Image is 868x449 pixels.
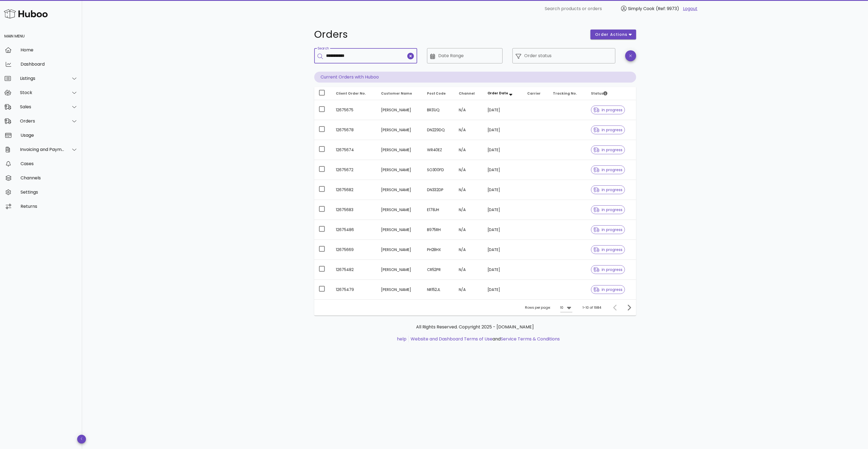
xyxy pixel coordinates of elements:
div: 10 [560,305,564,310]
td: [PERSON_NAME] [377,240,423,260]
h1: Orders [314,30,584,39]
td: [PERSON_NAME] [377,280,423,299]
td: [DATE] [483,260,523,280]
td: BR31JQ [423,100,455,120]
td: N/A [455,200,483,220]
span: Post Code [427,91,446,96]
td: SO300FD [423,160,455,180]
div: Invoicing and Payments [20,147,65,152]
div: Returns [21,204,78,209]
td: N/A [455,240,483,260]
a: Website and Dashboard Terms of Use [411,336,492,342]
a: Service Terms & Conditions [501,336,560,342]
p: All Rights Reserved. Copyright 2025 - [DOMAIN_NAME] [319,324,632,330]
td: [DATE] [483,220,523,240]
td: B975RH [423,220,455,240]
div: 1-10 of 1984 [583,305,602,310]
td: [DATE] [483,100,523,120]
span: in progress [593,148,622,152]
span: in progress [593,108,622,112]
td: [DATE] [483,160,523,180]
span: in progress [593,168,622,172]
div: Stock [20,90,65,95]
td: 12675669 [332,240,377,260]
td: N/A [455,120,483,140]
td: [DATE] [483,140,523,160]
div: Home [21,47,78,53]
a: help [397,336,406,342]
span: Carrier [527,91,541,96]
span: Customer Name [381,91,412,96]
td: DN332DP [423,180,455,200]
td: N/A [455,260,483,280]
td: [DATE] [483,240,523,260]
button: order actions [590,30,636,39]
td: 12675672 [332,160,377,180]
div: Rows per page: [525,300,572,316]
td: [PERSON_NAME] [377,200,423,220]
div: Cases [21,161,78,166]
td: 12675675 [332,100,377,120]
th: Client Order No. [332,87,377,100]
span: Channel [459,91,475,96]
td: N/A [455,280,483,299]
img: Huboo Logo [4,8,48,20]
span: in progress [593,188,622,192]
span: in progress [593,268,622,272]
td: N/A [455,100,483,120]
div: Dashboard [21,62,78,67]
span: Client Order No. [336,91,366,96]
td: 12675486 [332,220,377,240]
div: Orders [20,118,65,124]
td: 12675682 [332,180,377,200]
button: Next page [624,303,634,313]
span: (Ref: 9973) [656,5,679,12]
td: 12675683 [332,200,377,220]
span: Status [591,91,607,96]
th: Order Date: Sorted descending. Activate to remove sorting. [483,87,523,100]
td: [PERSON_NAME] [377,140,423,160]
th: Tracking No. [549,87,587,100]
span: order actions [595,32,628,37]
th: Status [587,87,636,100]
td: [PERSON_NAME] [377,180,423,200]
td: [DATE] [483,280,523,299]
td: [DATE] [483,200,523,220]
label: Search [318,46,329,51]
span: Simply Cook [628,5,654,12]
td: N/A [455,140,483,160]
td: PH28HX [423,240,455,260]
td: DN229DQ [423,120,455,140]
td: E178JH [423,200,455,220]
span: in progress [593,128,622,132]
div: Sales [20,104,65,109]
td: [PERSON_NAME] [377,120,423,140]
td: 12675482 [332,260,377,280]
div: Channels [21,175,78,180]
td: [PERSON_NAME] [377,260,423,280]
span: in progress [593,208,622,212]
td: N/A [455,220,483,240]
td: 12675674 [332,140,377,160]
th: Carrier [523,87,549,100]
th: Customer Name [377,87,423,100]
td: [DATE] [483,180,523,200]
td: 12675479 [332,280,377,299]
span: in progress [593,288,622,291]
td: N/A [455,160,483,180]
span: Tracking No. [553,91,577,96]
td: 12675678 [332,120,377,140]
span: Order Date [488,91,508,95]
td: WR40EZ [423,140,455,160]
span: in progress [593,228,622,232]
button: clear icon [407,53,414,59]
td: [PERSON_NAME] [377,220,423,240]
td: CR52PR [423,260,455,280]
td: [PERSON_NAME] [377,100,423,120]
th: Post Code [423,87,455,100]
div: Listings [20,76,65,81]
span: in progress [593,248,622,252]
div: Usage [21,133,78,138]
li: and [409,336,560,342]
div: Settings [21,189,78,195]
